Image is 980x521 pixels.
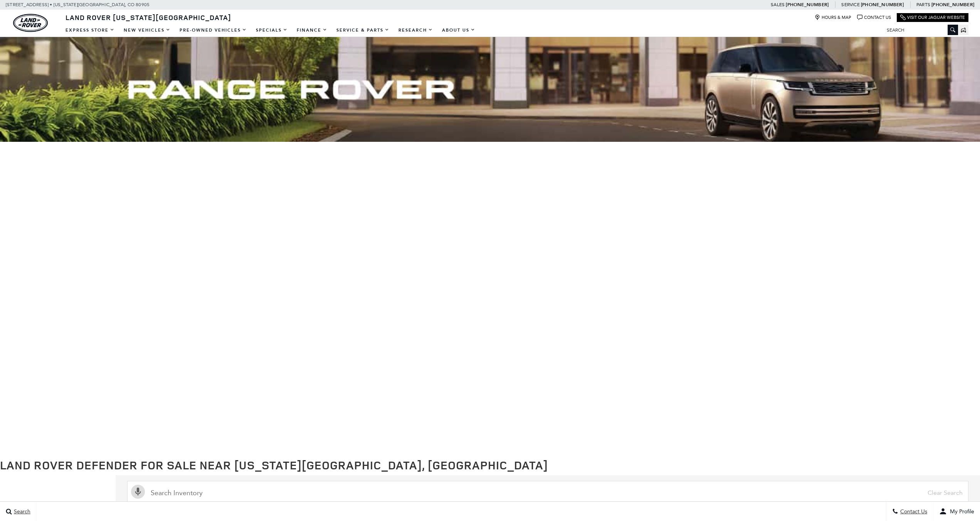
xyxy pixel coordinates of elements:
[61,24,480,37] nav: Main Navigation
[13,14,48,32] a: land-rover
[66,13,231,22] span: Land Rover [US_STATE][GEOGRAPHIC_DATA]
[394,24,437,37] a: Research
[131,485,145,499] svg: Click to toggle on voice search
[815,15,851,20] a: Hours & Map
[931,2,974,8] a: [PHONE_NUMBER]
[437,24,480,37] a: About Us
[898,508,927,515] span: Contact Us
[292,24,332,37] a: Finance
[857,15,891,20] a: Contact Us
[127,481,968,505] input: Search Inventory
[119,24,175,37] a: New Vehicles
[916,2,930,7] span: Parts
[6,2,150,7] a: [STREET_ADDRESS] • [US_STATE][GEOGRAPHIC_DATA], CO 80905
[771,2,785,7] span: Sales
[786,2,829,8] a: [PHONE_NUMBER]
[175,24,251,37] a: Pre-Owned Vehicles
[61,13,236,22] a: Land Rover [US_STATE][GEOGRAPHIC_DATA]
[881,25,958,35] input: Search
[61,24,119,37] a: EXPRESS STORE
[900,15,965,20] a: Visit Our Jaguar Website
[841,2,859,7] span: Service
[332,24,394,37] a: Service & Parts
[861,2,904,8] a: [PHONE_NUMBER]
[12,508,30,515] span: Search
[947,508,974,515] span: My Profile
[933,502,980,521] button: user-profile-menu
[251,24,292,37] a: Specials
[13,14,48,32] img: Land Rover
